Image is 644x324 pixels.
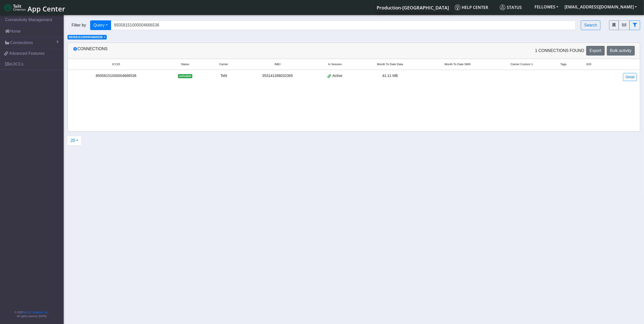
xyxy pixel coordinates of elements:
[111,20,576,30] input: Search...
[23,311,48,314] a: Telit IoT Solutions, Inc.
[610,48,632,53] span: Bulk activity
[382,74,398,78] span: 41.11 MB
[560,62,567,66] span: Tags
[4,2,64,13] a: App Center
[500,5,522,10] span: Status
[586,46,605,56] button: Export
[69,46,354,56] div: Connections
[9,50,45,57] span: Advanced Features
[112,62,120,66] span: ICCID
[104,36,105,39] button: Close
[328,62,342,66] span: In Session
[498,2,531,12] a: Status
[10,40,33,46] span: Connections
[609,20,640,30] div: fitlers menu
[67,136,81,145] button: 20
[511,62,533,66] span: Carrier Custom 1
[623,73,637,81] a: Detail
[590,48,601,53] span: Export
[455,5,488,10] span: Help center
[453,2,498,12] a: Help center
[455,5,460,10] img: knowledge.svg
[332,73,342,79] span: Active
[376,2,449,12] a: Your current platform instance
[181,62,189,66] span: Status
[219,62,228,66] span: Carrier
[28,4,65,13] span: App Center
[607,46,635,56] button: Bulk activity
[178,74,192,78] span: activated
[104,35,105,39] span: ×
[377,5,449,11] span: Production-[GEOGRAPHIC_DATA]
[67,22,90,28] span: Filter by
[4,4,25,12] img: logo-telit-cinterion-gw-new.png
[531,2,561,11] button: FELLOWES
[209,73,238,79] div: Telit
[500,5,505,10] img: status.svg
[561,2,640,11] button: [EMAIL_ADDRESS][DOMAIN_NAME]
[275,62,281,66] span: IMEI
[535,48,584,54] span: 1 Connections found
[581,20,600,30] button: Search
[586,62,591,66] span: EID
[71,73,161,79] div: 89358151000004666536
[377,62,403,66] span: Month To Date Data
[244,73,310,79] div: 353141288032365
[445,62,471,66] span: Month To Date SMS
[69,35,103,39] span: 89358151000004666536
[90,20,111,30] button: Query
